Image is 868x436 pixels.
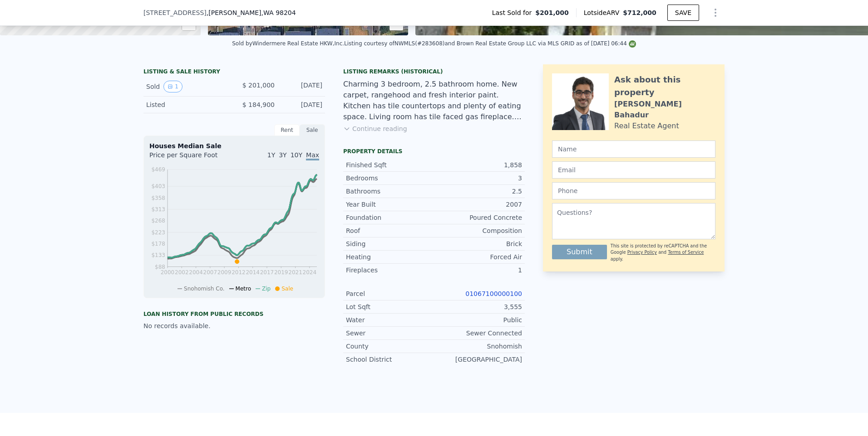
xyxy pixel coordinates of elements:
div: Sewer Connected [434,329,522,338]
tspan: 2019 [274,269,288,276]
div: 2.5 [434,187,522,196]
div: Snohomish [434,342,522,351]
div: 3,555 [434,302,522,311]
div: Water [346,315,434,325]
div: [PERSON_NAME] Bahadur [614,99,715,121]
div: Forced Air [434,252,522,262]
div: Sold [146,81,227,92]
div: Bedrooms [346,174,434,183]
span: Max [306,151,319,160]
tspan: $133 [151,252,165,258]
tspan: 2021 [288,269,302,276]
span: , WA 98204 [261,9,296,16]
input: Phone [552,182,715,199]
span: $712,000 [623,9,656,16]
div: Charming 3 bedroom, 2.5 bathroom home. New carpet, rangehood and fresh interior paint. Kitchen ha... [343,79,525,122]
span: $ 184,900 [242,101,275,108]
div: [GEOGRAPHIC_DATA] [434,355,522,364]
button: Continue reading [343,124,407,133]
div: 3 [434,174,522,183]
tspan: $358 [151,195,165,201]
img: NWMLS Logo [629,40,636,48]
button: Show Options [706,4,725,22]
a: 01067100000100 [465,290,522,297]
div: Ask about this property [614,73,715,99]
span: 1Y [267,151,275,159]
span: [STREET_ADDRESS] [143,8,207,17]
tspan: $403 [151,183,165,189]
tspan: $223 [151,229,165,236]
div: This site is protected by reCAPTCHA and the Google and apply. [611,243,715,262]
div: Roof [346,226,434,235]
div: Property details [343,148,525,155]
tspan: 2002 [175,269,189,276]
tspan: $178 [151,241,165,247]
div: [DATE] [282,100,322,109]
span: Sale [281,286,293,292]
span: Last Sold for [492,8,536,17]
input: Email [552,161,715,179]
div: Heating [346,252,434,262]
div: Composition [434,226,522,235]
button: View historical data [163,81,182,92]
tspan: 2012 [232,269,246,276]
tspan: 2017 [260,269,274,276]
div: Sale [300,124,325,136]
div: Fireplaces [346,266,434,275]
button: SAVE [667,5,699,21]
div: Brick [434,239,522,248]
div: Rent [274,124,300,136]
div: Year Built [346,200,434,209]
div: Houses Median Sale [149,141,319,150]
div: Poured Concrete [434,213,522,222]
div: 1 [434,266,522,275]
div: Loan history from public records [143,310,325,318]
div: [DATE] [282,81,322,92]
div: Foundation [346,213,434,222]
div: Parcel [346,289,434,298]
span: Metro [236,286,251,292]
span: , [PERSON_NAME] [207,8,296,17]
div: Price per Square Foot [149,150,234,165]
span: 3Y [279,151,286,159]
tspan: 2004 [189,269,203,276]
div: Listing courtesy of NWMLS (#283608) and Brown Real Estate Group LLC via MLS GRID as of [DATE] 06:44 [344,40,636,47]
tspan: $469 [151,166,165,173]
div: Listing Remarks (Historical) [343,68,525,75]
tspan: 2009 [217,269,232,276]
tspan: $313 [151,206,165,213]
button: Submit [552,245,607,259]
tspan: 2007 [203,269,217,276]
span: Lotside ARV [584,8,623,17]
span: $201,000 [535,8,569,17]
a: Privacy Policy [627,250,657,255]
div: County [346,342,434,351]
div: 1,858 [434,160,522,170]
div: Real Estate Agent [614,121,679,131]
a: Terms of Service [668,250,704,255]
div: Public [434,315,522,325]
div: Sewer [346,329,434,338]
div: LISTING & SALE HISTORY [143,68,325,77]
tspan: 2024 [303,269,317,276]
span: 10Y [291,151,302,159]
div: No records available. [143,321,325,330]
div: Lot Sqft [346,302,434,311]
tspan: $268 [151,218,165,224]
tspan: 2000 [161,269,175,276]
div: School District [346,355,434,364]
div: Sold by Windermere Real Estate HKW,Inc . [232,40,344,47]
tspan: 2014 [246,269,260,276]
div: 2007 [434,200,522,209]
input: Name [552,140,715,158]
div: Finished Sqft [346,160,434,170]
div: Bathrooms [346,187,434,196]
span: $ 201,000 [242,82,275,89]
div: Siding [346,239,434,248]
tspan: $88 [155,264,165,270]
span: Zip [262,286,271,292]
div: Listed [146,100,227,109]
span: Snohomish Co. [184,286,225,292]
